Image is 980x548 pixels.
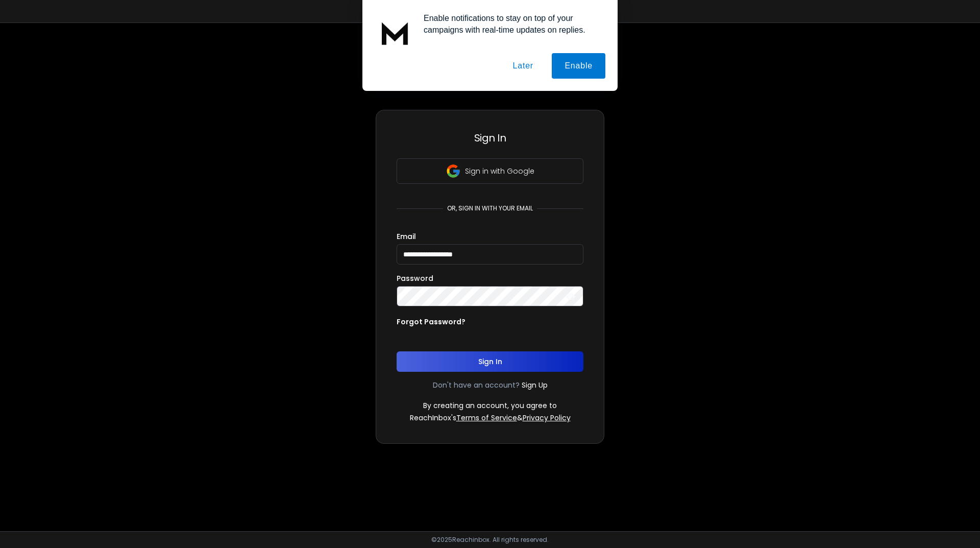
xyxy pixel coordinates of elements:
p: ReachInbox's & [410,413,571,423]
p: By creating an account, you agree to [423,400,557,411]
p: Don't have an account? [433,380,520,390]
p: © 2025 Reachinbox. All rights reserved. [431,536,549,544]
p: or, sign in with your email [443,204,537,212]
div: Enable notifications to stay on top of your campaigns with real-time updates on replies. [415,12,605,36]
img: notification icon [375,12,415,53]
a: Terms of Service [456,413,517,423]
label: Email [397,233,416,240]
p: Forgot Password? [397,317,465,327]
button: Enable [552,53,605,79]
p: Sign in with Google [465,166,534,176]
a: Sign Up [522,380,548,390]
h3: Sign In [397,131,583,145]
label: Password [397,275,433,282]
a: Privacy Policy [523,413,571,423]
button: Later [500,53,546,79]
button: Sign In [397,351,583,372]
button: Sign in with Google [397,158,583,184]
